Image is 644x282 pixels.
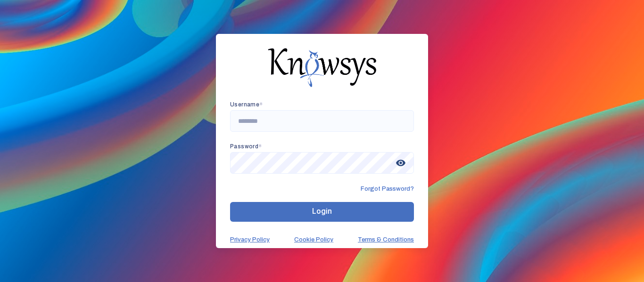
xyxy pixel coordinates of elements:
span: visibility [392,154,409,171]
a: Privacy Policy [230,236,270,243]
app-required-indication: Username [230,101,263,108]
span: Login [312,207,332,216]
button: Login [230,202,414,222]
span: Forgot Password? [361,185,414,193]
a: Cookie Policy [294,236,333,243]
app-required-indication: Password [230,143,262,150]
img: knowsys-logo.png [268,48,376,87]
a: Terms & Conditions [358,236,414,243]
